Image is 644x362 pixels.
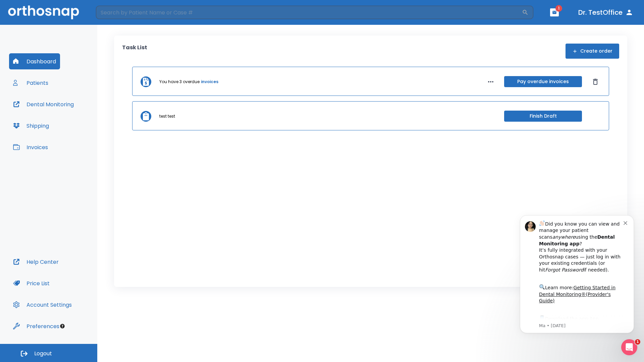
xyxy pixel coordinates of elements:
[504,111,582,122] button: Finish Draft
[59,323,65,329] div: Tooltip anchor
[8,5,79,19] img: Orthosnap
[510,207,644,359] iframe: Intercom notifications message
[9,53,60,69] button: Dashboard
[566,44,619,59] button: Create order
[9,275,54,291] button: Price List
[504,76,582,87] button: Pay overdue invoices
[555,5,562,12] span: 1
[122,44,147,59] p: Task List
[9,297,76,313] button: Account Settings
[34,350,52,357] span: Logout
[576,6,636,18] button: Dr. TestOffice
[9,118,53,134] button: Shipping
[96,6,522,19] input: Search by Patient Name or Case #
[9,96,78,112] button: Dental Monitoring
[9,75,52,91] button: Patients
[159,79,200,85] p: You have 3 overdue
[635,339,640,345] span: 1
[621,339,637,355] iframe: Intercom live chat
[9,139,52,155] button: Invoices
[9,318,63,334] button: Preferences
[590,76,601,87] button: Dismiss
[159,113,175,119] p: test test
[201,79,218,85] a: invoices
[9,254,63,270] button: Help Center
